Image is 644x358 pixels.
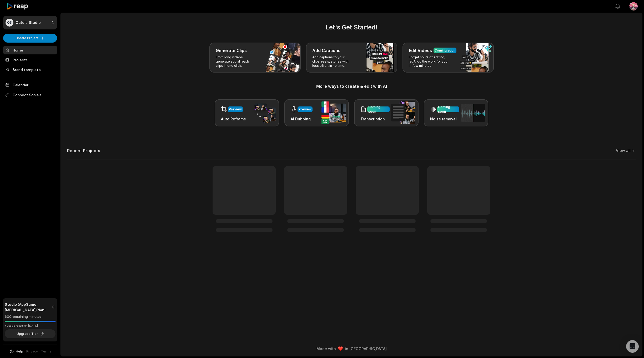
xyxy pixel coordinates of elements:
[67,83,636,89] h3: More ways to create & edit with AI
[66,346,637,351] div: Made with in [GEOGRAPHIC_DATA]
[229,107,242,112] div: Preview
[216,47,247,54] h3: Generate Clips
[67,148,100,153] h2: Recent Projects
[5,324,56,328] div: *Usage resets on [DATE]
[41,349,51,354] a: Terms
[299,107,311,112] div: Preview
[409,47,432,54] h3: Edit Videos
[360,116,390,122] h3: Transcription
[5,329,56,338] button: Upgrade Tier
[312,47,340,54] h3: Add Captions
[626,340,639,353] div: Open Intercom Messenger
[409,55,450,68] p: Forget hours of editing, let AI do the work for you in few minutes.
[430,116,459,122] h3: Noise removal
[9,349,23,354] button: Help
[67,23,636,32] h2: Let's Get Started!
[616,148,631,153] a: View all
[3,65,57,74] a: Brand template
[16,349,23,354] span: Help
[291,116,313,122] h3: AI Dubbing
[221,116,246,122] h3: Auto Reframe
[252,103,276,123] img: auto_reframe.png
[5,301,52,313] span: Studio (AppSumo [MEDICAL_DATA]) Plan!
[368,105,389,114] div: Coming soon
[26,349,38,354] a: Privacy
[321,101,346,124] img: ai_dubbing.png
[3,46,57,54] a: Home
[216,55,256,68] p: From long videos generate social ready clips in one click.
[3,34,57,43] button: Create Project
[6,19,13,27] div: OS
[435,48,455,53] div: Coming soon
[3,90,57,100] span: Connect Socials
[16,20,41,25] p: Octo's Studio
[461,104,485,122] img: noise_removal.png
[3,55,57,64] a: Projects
[3,80,57,89] a: Calendar
[338,346,343,351] img: heart emoji
[312,55,353,68] p: Add captions to your clips, reels, stories with less effort in no time.
[438,105,458,114] div: Coming soon
[391,101,415,124] img: transcription.png
[5,314,56,319] div: 600 remaining minutes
